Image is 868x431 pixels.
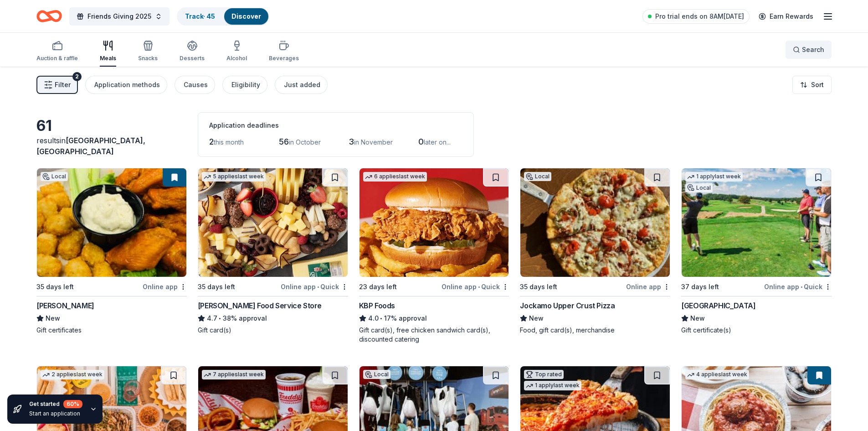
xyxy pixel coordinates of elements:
[36,135,187,157] div: results
[279,137,289,146] span: 56
[529,313,544,324] span: New
[424,138,451,146] span: later on...
[184,79,208,90] div: Causes
[275,76,328,94] button: Just added
[36,281,74,292] div: 35 days left
[231,79,260,90] div: Eligibility
[209,120,462,131] div: Application deadlines
[642,9,750,24] a: Pro trial ends on 8AM[DATE]
[36,76,78,94] button: Filter2
[681,281,719,292] div: 37 days left
[207,313,217,324] span: 4.7
[478,283,480,291] span: •
[802,44,824,55] span: Search
[29,410,82,417] div: Start an application
[359,281,397,292] div: 23 days left
[317,283,319,291] span: •
[198,281,235,292] div: 35 days left
[681,300,755,311] div: [GEOGRAPHIC_DATA]
[360,168,509,277] img: Image for KBP Foods
[209,137,214,146] span: 2
[786,41,832,59] button: Search
[198,313,348,324] div: 38% approval
[520,300,615,311] div: Jockamo Upper Crust Pizza
[36,36,78,67] button: Auction & raffle
[37,168,186,277] img: Image for Muldoon's
[524,370,564,379] div: Top rated
[214,138,244,146] span: this month
[36,136,145,156] span: [GEOGRAPHIC_DATA], [GEOGRAPHIC_DATA]
[269,36,299,67] button: Beverages
[94,79,160,90] div: Application methods
[219,315,221,322] span: •
[100,36,116,67] button: Meals
[138,55,158,62] div: Snacks
[63,400,82,408] div: 60 %
[177,7,269,26] button: Track· 45Discover
[55,79,71,90] span: Filter
[41,370,104,379] div: 2 applies last week
[41,172,68,181] div: Local
[46,313,60,324] span: New
[520,168,670,335] a: Image for Jockamo Upper Crust PizzaLocal35 days leftOnline appJockamo Upper Crust PizzaNewFood, g...
[792,76,832,94] button: Sort
[198,168,348,277] img: Image for Gordon Food Service Store
[685,370,749,379] div: 4 applies last week
[520,168,670,277] img: Image for Jockamo Upper Crust Pizza
[801,283,802,291] span: •
[368,313,379,324] span: 4.0
[185,12,215,20] a: Track· 45
[354,138,393,146] span: in November
[524,172,551,181] div: Local
[359,168,509,344] a: Image for KBP Foods6 applieslast week23 days leftOnline app•QuickKBP Foods4.0•17% approvalGift ca...
[289,138,321,146] span: in October
[198,168,348,335] a: Image for Gordon Food Service Store5 applieslast week35 days leftOnline app•Quick[PERSON_NAME] Fo...
[764,281,832,292] div: Online app Quick
[29,400,82,408] div: Get started
[180,36,205,67] button: Desserts
[363,370,390,379] div: Local
[281,281,348,292] div: Online app Quick
[100,55,116,62] div: Meals
[681,168,832,335] a: Image for French Lick Resort1 applylast weekLocal37 days leftOnline app•Quick[GEOGRAPHIC_DATA]New...
[36,5,62,27] a: Home
[690,313,705,324] span: New
[231,12,261,20] a: Discover
[520,281,557,292] div: 35 days left
[72,72,82,81] div: 2
[198,300,322,311] div: [PERSON_NAME] Food Service Store
[175,76,215,94] button: Causes
[85,76,167,94] button: Application methods
[36,55,78,62] div: Auction & raffle
[36,168,187,335] a: Image for Muldoon'sLocal35 days leftOnline app[PERSON_NAME]NewGift certificates
[520,326,670,335] div: Food, gift card(s), merchandise
[442,281,509,292] div: Online app Quick
[222,76,267,94] button: Eligibility
[36,300,94,311] div: [PERSON_NAME]
[226,36,247,67] button: Alcohol
[811,79,824,90] span: Sort
[655,11,744,22] span: Pro trial ends on 8AM[DATE]
[418,137,424,146] span: 0
[226,55,247,62] div: Alcohol
[380,315,382,322] span: •
[681,326,832,335] div: Gift certificate(s)
[359,313,509,324] div: 17% approval
[87,11,151,22] span: Friends Giving 2025
[682,168,831,277] img: Image for French Lick Resort
[69,7,169,26] button: Friends Giving 2025
[349,137,354,146] span: 3
[269,55,299,62] div: Beverages
[36,117,187,135] div: 61
[143,281,187,292] div: Online app
[626,281,670,292] div: Online app
[36,136,145,156] span: in
[753,8,819,25] a: Earn Rewards
[363,172,427,182] div: 6 applies last week
[202,370,266,379] div: 7 applies last week
[524,381,581,390] div: 1 apply last week
[685,183,713,192] div: Local
[138,36,158,67] button: Snacks
[202,172,266,182] div: 5 applies last week
[198,326,348,335] div: Gift card(s)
